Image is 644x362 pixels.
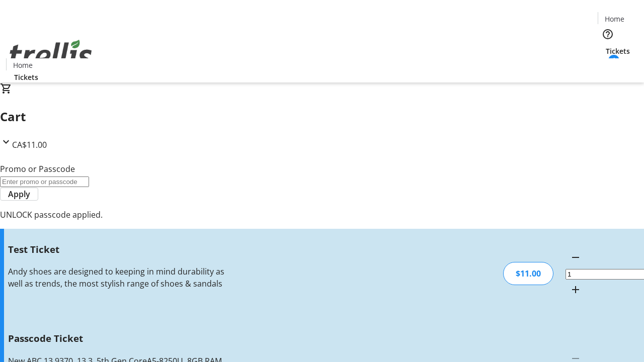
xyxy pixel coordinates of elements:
button: Cart [598,56,618,76]
span: Home [13,60,33,70]
a: Tickets [598,46,638,56]
a: Home [7,60,39,70]
div: $11.00 [503,262,553,285]
a: Tickets [6,72,46,82]
span: Home [605,14,624,24]
span: Tickets [606,46,630,56]
span: Apply [8,188,30,200]
span: CA$11.00 [12,139,47,150]
h3: Test Ticket [8,242,228,256]
button: Decrement by one [566,247,586,267]
img: Orient E2E Organization 9Q2YxE4x4I's Logo [6,29,96,79]
button: Help [598,24,618,44]
button: Increment by one [566,280,586,300]
a: Home [598,14,630,24]
h3: Passcode Ticket [8,331,228,345]
div: Andy shoes are designed to keeping in mind durability as well as trends, the most stylish range o... [8,265,228,290]
span: Tickets [14,72,38,82]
